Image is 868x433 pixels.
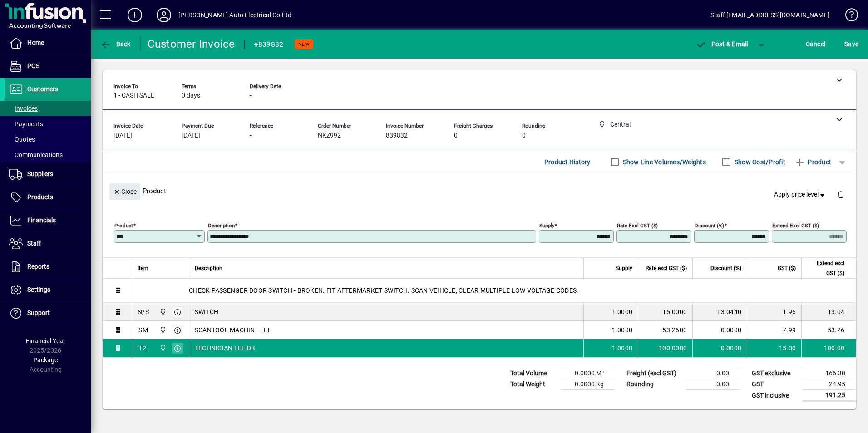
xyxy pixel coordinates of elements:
[113,184,137,199] span: Close
[250,92,252,99] span: -
[711,40,715,48] span: P
[5,186,91,209] a: Products
[208,222,235,229] mat-label: Description
[27,170,53,177] span: Suppliers
[621,157,706,167] label: Show Line Volumes/Weights
[178,8,291,22] div: [PERSON_NAME] Auto Electrical Co Ltd
[120,7,149,23] button: Add
[733,157,785,167] label: Show Cost/Profit
[770,187,830,203] button: Apply price level
[612,325,633,335] span: 1.0000
[386,132,408,139] span: 839832
[695,40,748,48] span: ost & Email
[801,339,856,357] td: 100.00
[794,155,831,169] span: Product
[454,132,458,139] span: 0
[830,183,852,205] button: Delete
[9,151,63,158] span: Communications
[27,216,56,224] span: Financials
[27,309,50,316] span: Support
[560,379,615,390] td: 0.0000 Kg
[157,307,168,317] span: Central
[802,379,856,390] td: 24.95
[616,263,632,273] span: Supply
[26,337,65,344] span: Financial Year
[254,37,284,52] div: #839832
[157,325,168,335] span: Central
[5,101,91,116] a: Invoices
[109,183,140,200] button: Close
[132,279,856,302] div: CHECK PASSENGER DOOR SWITCH - BROKEN. FIT AFTERMARKET SWITCH. SCAN VEHICLE, CLEAR MULTIPLE LOW VO...
[5,147,91,162] a: Communications
[790,154,836,170] button: Product
[622,368,686,379] td: Freight (excl GST)
[148,37,235,51] div: Customer Invoice
[182,132,200,139] span: [DATE]
[27,193,53,201] span: Products
[646,263,687,273] span: Rate excl GST ($)
[5,55,91,78] a: POS
[802,390,856,401] td: 191.25
[27,85,58,93] span: Customers
[195,325,271,335] span: SCANTOOL MACHINE FEE
[5,279,91,301] a: Settings
[138,325,148,335] div: 'SM
[644,307,687,316] div: 15.0000
[802,368,856,379] td: 166.30
[91,36,141,52] app-page-header-button: Back
[539,222,554,229] mat-label: Supply
[5,232,91,255] a: Staff
[5,302,91,325] a: Support
[522,132,526,139] span: 0
[27,39,44,46] span: Home
[318,132,341,139] span: NKZ992
[560,368,615,379] td: 0.0000 M³
[801,321,856,339] td: 53.26
[747,390,802,401] td: GST inclusive
[5,209,91,232] a: Financials
[100,40,131,48] span: Back
[5,116,91,132] a: Payments
[5,256,91,278] a: Reports
[747,321,801,339] td: 7.99
[138,307,149,316] div: N/S
[157,343,168,353] span: Central
[250,132,252,139] span: -
[844,37,858,51] span: ave
[617,222,658,229] mat-label: Rate excl GST ($)
[5,163,91,186] a: Suppliers
[27,240,41,247] span: Staff
[778,263,796,273] span: GST ($)
[541,154,594,170] button: Product History
[747,379,802,390] td: GST
[107,187,143,195] app-page-header-button: Close
[695,222,724,229] mat-label: Discount (%)
[710,8,829,22] div: Staff [EMAIL_ADDRESS][DOMAIN_NAME]
[686,368,740,379] td: 0.00
[686,379,740,390] td: 0.00
[838,2,857,31] a: Knowledge Base
[506,368,560,379] td: Total Volume
[5,32,91,54] a: Home
[138,344,146,353] div: 'T2
[195,307,219,316] span: SWITCH
[804,36,828,52] button: Cancel
[747,303,801,321] td: 1.96
[9,136,35,143] span: Quotes
[27,263,49,270] span: Reports
[772,222,819,229] mat-label: Extend excl GST ($)
[113,92,154,99] span: 1 - CASH SALE
[182,92,200,99] span: 0 days
[644,344,687,353] div: 100.0000
[298,41,310,47] span: NEW
[114,222,133,229] mat-label: Product
[9,120,43,128] span: Payments
[138,263,148,273] span: Item
[710,263,741,273] span: Discount (%)
[113,132,132,139] span: [DATE]
[692,321,747,339] td: 0.0000
[33,356,58,364] span: Package
[149,7,178,23] button: Profile
[103,174,856,207] div: Product
[612,344,633,353] span: 1.0000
